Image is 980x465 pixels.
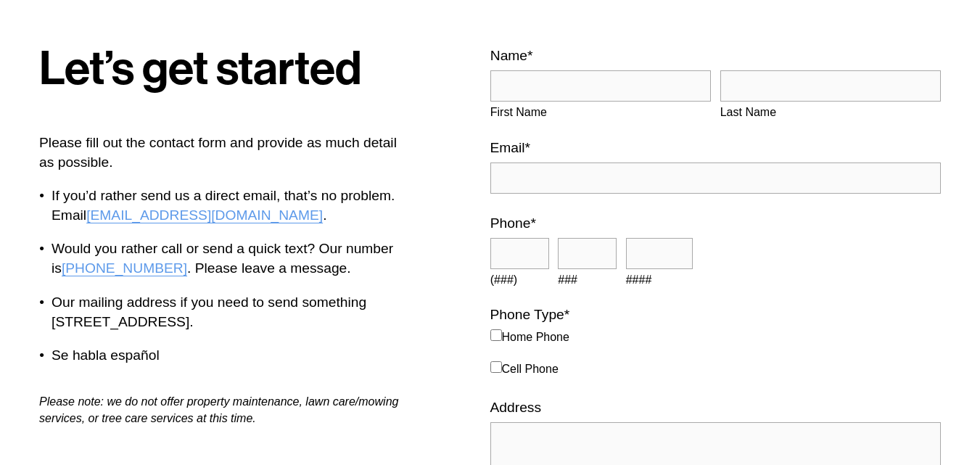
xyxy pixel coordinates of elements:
[52,293,415,332] p: Our mailing address if you need to send something [STREET_ADDRESS].
[52,346,415,366] p: Se habla español
[558,238,617,269] input: ###
[52,186,415,226] p: If you’d rather send us a direct email, that’s no problem. Email .
[490,238,549,269] input: (###)
[39,395,402,424] em: Please note: we do not offer property maintenance, lawn care/mowing services, or tree care servic...
[626,272,693,288] span: ####
[490,398,941,418] label: Address
[558,272,617,288] span: ###
[490,70,711,102] input: First Name
[52,239,415,279] p: Would you rather call or send a quick text? Our number is . Please leave a message.
[490,305,570,325] legend: Phone Type
[39,46,415,92] h1: Let’s get started
[490,272,549,288] span: (###)
[490,361,502,373] input: Cell Phone
[490,331,569,343] label: Home Phone
[626,238,693,269] input: ####
[720,104,941,120] span: Last Name
[490,214,536,234] legend: Phone
[62,260,187,276] a: [PHONE_NUMBER]
[39,133,415,173] p: Please fill out the contact form and provide as much detail as possible.
[490,104,711,120] span: First Name
[86,207,323,223] a: [EMAIL_ADDRESS][DOMAIN_NAME]
[720,70,941,102] input: Last Name
[490,363,559,375] label: Cell Phone
[490,329,502,341] input: Home Phone
[490,139,941,158] label: Email
[490,46,533,66] legend: Name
